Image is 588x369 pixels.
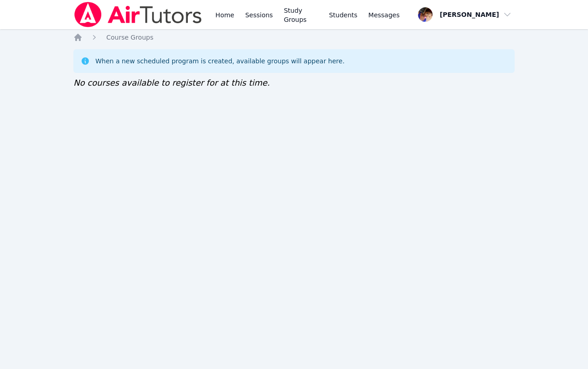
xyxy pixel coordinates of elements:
[73,33,515,42] nav: Breadcrumb
[95,56,345,66] div: When a new scheduled program is created, available groups will appear here.
[368,10,400,20] span: Messages
[106,33,153,42] a: Course Groups
[73,78,270,87] span: No courses available to register for at this time.
[73,2,202,27] img: Air Tutors
[106,34,153,41] span: Course Groups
